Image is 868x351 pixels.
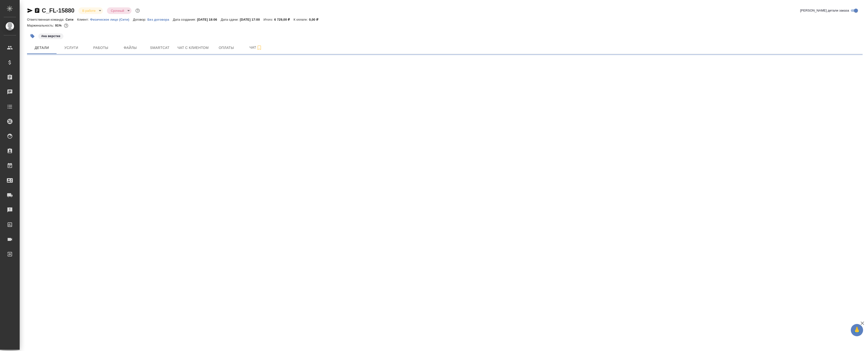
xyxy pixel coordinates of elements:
p: Ответственная команда: [27,18,66,21]
button: Добавить тэг [27,31,38,42]
button: Доп статусы указывают на важность/срочность заказа [134,7,141,14]
div: В работе [78,7,103,14]
a: Физическое лицо (Сити) [90,17,133,21]
span: 🙏 [853,325,861,335]
p: [DATE] 18:06 [197,18,221,21]
span: Оплаты [215,45,238,51]
p: #на верстке [41,34,60,39]
span: Чат с клиентом [177,45,209,51]
span: Детали [30,45,54,51]
p: [DATE] 17:00 [240,18,264,21]
p: К оплате: [293,18,309,21]
div: В работе [107,7,131,14]
a: Без договора [147,17,173,21]
p: Договор: [133,18,147,21]
p: 0,00 ₽ [309,18,322,21]
span: Услуги [59,45,83,51]
span: Работы [89,45,113,51]
p: Маржинальность: [27,24,55,27]
button: 🙏 [851,324,863,336]
p: Дата создания: [173,18,197,21]
a: C_FL-15880 [42,7,74,14]
p: Сити [66,18,77,21]
button: Скопировать ссылку [34,8,40,14]
p: Физическое лицо (Сити) [90,18,133,21]
span: Smartcat [148,45,172,51]
span: на верстке [38,34,64,38]
button: В работе [81,9,97,13]
p: 6 729,00 ₽ [274,18,294,21]
p: 91% [55,24,63,27]
span: Файлы [118,45,142,51]
p: Без договора [147,18,173,21]
span: [PERSON_NAME] детали заказа [800,8,849,13]
p: Итого: [263,18,274,21]
button: Скопировать ссылку для ЯМессенджера [27,8,33,14]
button: Срочный [109,9,126,13]
button: 515.00 RUB; [63,22,69,29]
p: Клиент: [77,18,90,21]
span: Чат [244,44,268,51]
svg: Подписаться [256,45,262,51]
p: Дата сдачи: [221,18,240,21]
